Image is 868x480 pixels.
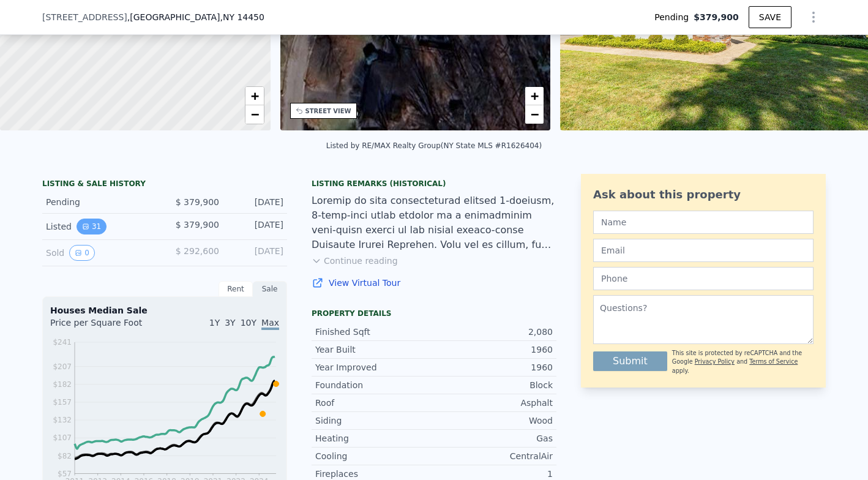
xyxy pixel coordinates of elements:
[209,318,220,328] span: 1Y
[525,87,544,105] a: Zoom in
[531,88,539,103] span: +
[219,281,253,297] div: Rent
[434,432,553,444] div: Gas
[176,220,219,230] span: $ 379,900
[53,398,72,407] tspan: $157
[315,343,434,356] div: Year Built
[312,277,556,289] a: View Virtual Tour
[434,397,553,409] div: Asphalt
[801,5,826,29] button: Show Options
[176,197,219,207] span: $ 379,900
[53,362,72,371] tspan: $207
[58,452,72,460] tspan: $82
[525,105,544,124] a: Zoom out
[315,414,434,427] div: Siding
[694,11,739,23] span: $379,900
[53,380,72,389] tspan: $182
[312,179,556,189] div: Listing Remarks (Historical)
[593,186,814,203] div: Ask about this property
[245,87,264,105] a: Zoom in
[261,318,279,330] span: Max
[749,358,798,365] a: Terms of Service
[326,141,542,150] div: Listed by RE/MAX Realty Group (NY State MLS #R1626404)
[250,107,258,122] span: −
[229,245,283,261] div: [DATE]
[241,318,256,328] span: 10Y
[229,219,283,234] div: [DATE]
[127,11,264,23] span: , [GEOGRAPHIC_DATA]
[315,432,434,444] div: Heating
[46,219,155,234] div: Listed
[46,196,155,208] div: Pending
[253,281,287,297] div: Sale
[312,309,556,318] div: Property details
[53,338,72,347] tspan: $241
[434,414,553,427] div: Wood
[58,470,72,478] tspan: $57
[77,219,107,234] button: View historical data
[305,107,351,116] div: STREET VIEW
[229,196,283,208] div: [DATE]
[245,105,264,124] a: Zoom out
[434,450,553,462] div: CentralAir
[315,379,434,391] div: Foundation
[434,326,553,338] div: 2,080
[250,88,258,103] span: +
[46,245,155,261] div: Sold
[315,326,434,338] div: Finished Sqft
[434,379,553,391] div: Block
[225,318,235,328] span: 3Y
[315,468,434,480] div: Fireplaces
[749,6,791,28] button: SAVE
[315,397,434,409] div: Roof
[434,361,553,373] div: 1960
[42,179,287,191] div: LISTING & SALE HISTORY
[593,211,814,234] input: Name
[593,351,667,371] button: Submit
[315,450,434,462] div: Cooling
[672,349,814,375] div: This site is protected by reCAPTCHA and the Google and apply.
[593,239,814,262] input: Email
[315,361,434,373] div: Year Improved
[312,255,398,267] button: Continue reading
[53,433,72,442] tspan: $107
[42,11,127,23] span: [STREET_ADDRESS]
[312,193,556,252] div: Loremip do sita consecteturad elitsed 1-doeiusm, 8-temp-inci utlab etdolor ma a enimadminim veni-...
[434,468,553,480] div: 1
[593,267,814,290] input: Phone
[176,246,219,256] span: $ 292,600
[654,11,694,23] span: Pending
[695,358,735,365] a: Privacy Policy
[50,304,279,317] div: Houses Median Sale
[531,107,539,122] span: −
[50,317,165,336] div: Price per Square Foot
[53,416,72,424] tspan: $132
[434,343,553,356] div: 1960
[69,245,95,261] button: View historical data
[220,12,264,22] span: , NY 14450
